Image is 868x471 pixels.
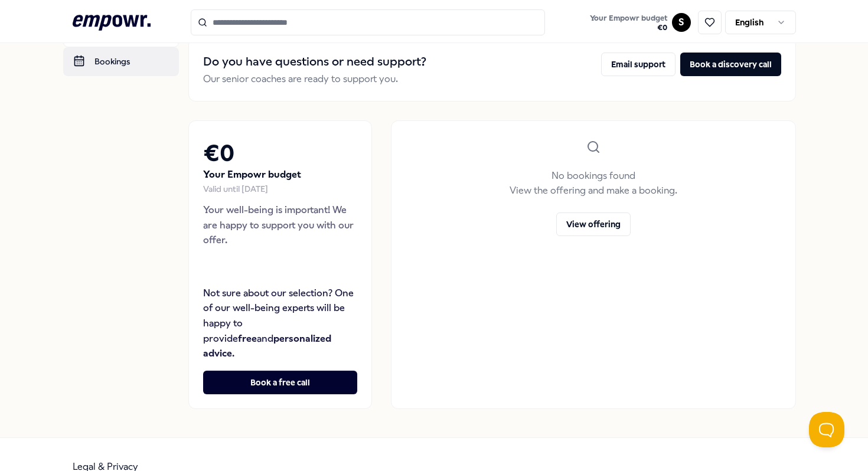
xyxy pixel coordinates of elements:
a: Your Empowr budget€0 [585,10,672,35]
p: Our senior coaches are ready to support you. [203,71,426,87]
button: Email support [601,53,676,76]
strong: free [238,333,257,344]
a: Bookings [63,47,179,76]
button: S [672,13,691,32]
input: Search for products, categories or subcategories [191,9,545,35]
h2: € 0 [203,135,357,172]
button: Book a discovery call [680,53,781,76]
span: € 0 [590,23,667,32]
p: No bookings found View the offering and make a booking. [510,168,677,198]
button: Your Empowr budget€0 [588,11,670,35]
iframe: Help Scout Beacon - Open [809,412,844,447]
h2: Do you have questions or need support? [203,53,426,71]
a: Email support [601,53,676,87]
button: Book a free call [203,371,357,394]
p: Not sure about our selection? One of our well-being experts will be happy to provide and . [203,286,357,361]
div: Valid until [DATE] [203,182,357,195]
button: View offering [556,212,631,236]
span: Your Empowr budget [590,14,667,23]
p: Your Empowr budget [203,167,357,182]
p: Your well-being is important! We are happy to support you with our offer. [203,202,357,248]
